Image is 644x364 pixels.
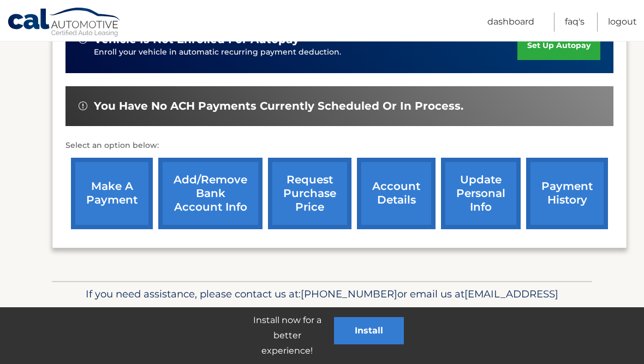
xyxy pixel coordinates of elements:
a: update personal info [441,158,521,229]
a: Dashboard [487,13,534,32]
a: FAQ's [565,13,585,32]
span: You have no ACH payments currently scheduled or in process. [94,99,463,113]
a: request purchase price [268,158,351,229]
p: If you need assistance, please contact us at: or email us at [59,285,585,320]
a: set up autopay [517,31,600,60]
button: Install [334,317,404,344]
a: account details [357,158,436,229]
a: make a payment [71,158,153,229]
a: Logout [608,13,637,32]
span: [PHONE_NUMBER] [301,288,397,300]
p: Select an option below: [65,139,613,152]
p: Install now for a better experience! [240,313,334,359]
p: Enroll your vehicle in automatic recurring payment deduction. [94,46,517,58]
a: payment history [526,158,608,229]
a: Cal Automotive [7,7,122,39]
img: alert-white.svg [79,102,87,110]
a: Add/Remove bank account info [158,158,263,229]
